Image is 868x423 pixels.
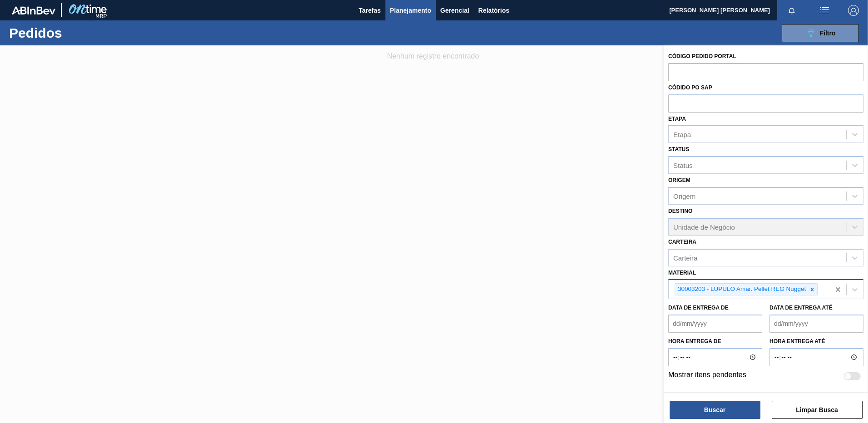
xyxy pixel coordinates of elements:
[777,4,806,17] button: Notificações
[9,28,145,38] h1: Pedidos
[668,270,696,276] label: Material
[819,5,830,16] img: userActions
[673,192,695,200] div: Origem
[12,6,55,15] img: TNhmsLtSVTkK8tSr43FrP2fwEKptu5GPRR3wAAAABJRU5ErkJggg==
[675,284,807,295] div: 30003203 - LUPULO Amar. Pellet REG Nugget
[673,254,697,261] div: Carteira
[673,162,693,169] div: Status
[668,116,686,122] label: Etapa
[769,305,833,311] label: Data de Entrega até
[668,208,692,214] label: Destino
[848,5,859,16] img: Logout
[390,5,431,16] span: Planejamento
[668,371,746,382] label: Mostrar itens pendentes
[668,177,690,183] label: Origem
[769,335,863,348] label: Hora entrega até
[668,315,762,333] input: dd/mm/yyyy
[668,84,712,91] label: Códido PO SAP
[440,5,469,16] span: Gerencial
[668,239,696,245] label: Carteira
[668,335,762,348] label: Hora entrega de
[478,5,509,16] span: Relatórios
[668,146,689,152] label: Status
[820,30,836,37] span: Filtro
[769,315,863,333] input: dd/mm/yyyy
[668,53,736,59] label: Código Pedido Portal
[673,131,691,138] div: Etapa
[782,24,859,42] button: Filtro
[359,5,381,16] span: Tarefas
[668,305,729,311] label: Data de Entrega de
